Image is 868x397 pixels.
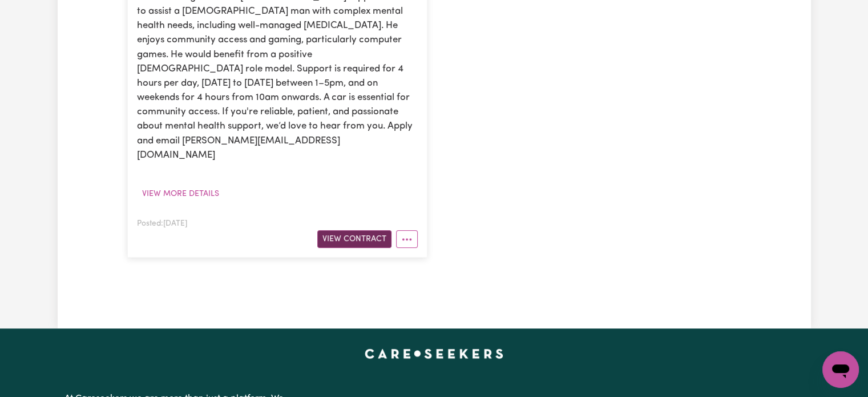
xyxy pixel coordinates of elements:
[396,230,418,248] button: More options
[137,220,187,227] span: Posted: [DATE]
[365,349,503,358] a: Careseekers home page
[822,351,859,388] iframe: Button to launch messaging window
[137,185,224,203] button: View more details
[317,230,391,248] button: View Contract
